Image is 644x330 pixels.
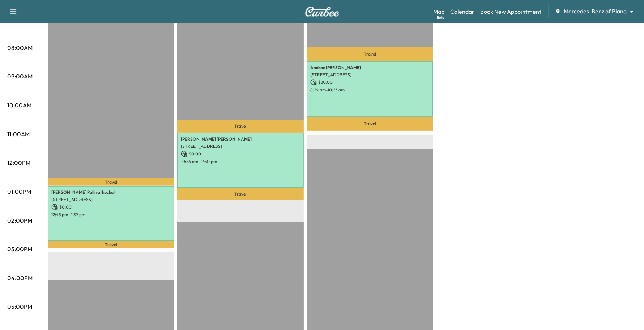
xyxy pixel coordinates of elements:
p: Travel [48,178,174,185]
p: Travel [177,120,304,133]
p: 02:00PM [7,216,32,225]
div: Beta [437,15,444,20]
p: [PERSON_NAME] Pallivathuckal [51,189,171,195]
a: Book New Appointment [480,7,541,16]
p: 01:00PM [7,187,31,196]
p: $ 30.00 [310,79,430,86]
p: [STREET_ADDRESS] [181,143,300,149]
p: 11:00AM [7,130,30,138]
p: 03:00PM [7,245,32,253]
p: 12:45 pm - 2:39 pm [51,212,171,218]
p: 09:00AM [7,72,33,81]
p: 10:56 am - 12:50 pm [181,159,300,164]
p: 05:00PM [7,302,32,311]
p: 08:00AM [7,43,33,52]
p: Andrae [PERSON_NAME] [310,65,430,70]
p: $ 0.00 [181,151,300,157]
img: Curbee Logo [305,7,340,17]
a: MapBeta [433,7,444,16]
p: 04:00PM [7,274,33,282]
p: [STREET_ADDRESS] [51,197,171,202]
span: Mercedes-Benz of Plano [564,7,627,16]
p: $ 0.00 [51,204,171,210]
p: Travel [48,241,174,248]
p: 12:00PM [7,158,30,167]
p: 8:29 am - 10:23 am [310,87,430,93]
p: 10:00AM [7,101,31,110]
p: Travel [307,47,433,61]
p: [STREET_ADDRESS] [310,72,430,78]
p: Travel [307,117,433,131]
a: Calendar [450,7,474,16]
p: [PERSON_NAME] [PERSON_NAME] [181,136,300,142]
p: Travel [177,188,304,200]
